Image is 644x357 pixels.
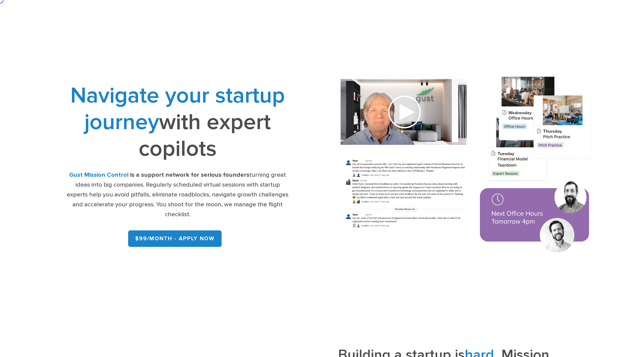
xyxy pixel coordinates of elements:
[69,171,129,178] strong: Gust Mission Control
[327,66,606,265] img: Composition of calendar events, a video call presentation, and chat rooms
[130,171,249,178] strong: is a support network for serious founders
[66,170,289,220] div: turning great ideas into big companies. Regularly scheduled virtual sessions with startup experts...
[128,230,222,247] a: $99/month - APPLY NOW
[66,82,289,162] h1: with expert copilots
[70,82,285,135] span: Navigate your startup journey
